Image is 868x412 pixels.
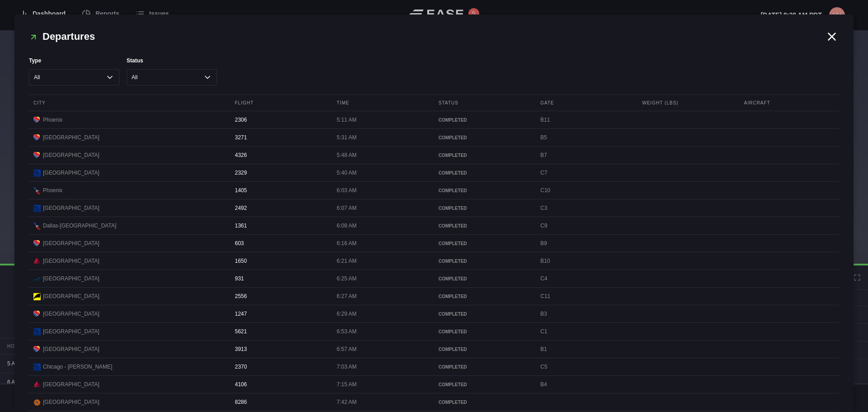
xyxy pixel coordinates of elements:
span: [GEOGRAPHIC_DATA] [43,204,99,212]
span: [GEOGRAPHIC_DATA] [43,239,99,247]
span: C11 [540,293,550,299]
span: [GEOGRAPHIC_DATA] [43,345,99,353]
div: COMPLETED [439,240,529,247]
div: City [29,95,228,111]
span: 7:42 AM [337,399,357,405]
span: 5:31 AM [337,134,357,141]
div: 2329 [231,164,330,181]
span: 7:15 AM [337,381,357,388]
label: Type [29,57,119,65]
div: COMPLETED [439,170,529,176]
div: COMPLETED [439,346,529,353]
div: Gate [536,95,635,111]
div: Flight [231,95,330,111]
span: Dallas-[GEOGRAPHIC_DATA] [43,222,116,230]
div: 2556 [231,288,330,305]
span: 6:03 AM [337,187,357,194]
div: COMPLETED [439,328,529,335]
span: 6:07 AM [337,205,357,211]
div: COMPLETED [439,258,529,265]
span: [GEOGRAPHIC_DATA] [43,327,99,336]
span: [GEOGRAPHIC_DATA] [43,292,99,300]
div: COMPLETED [439,134,529,141]
span: [GEOGRAPHIC_DATA] [43,310,99,318]
span: 6:25 AM [337,275,357,282]
span: 7:03 AM [337,364,357,370]
span: B11 [540,117,550,123]
span: 6:27 AM [337,293,357,299]
div: 603 [231,235,330,252]
div: 2306 [231,111,330,128]
div: Aircraft [740,95,839,111]
h2: Departures [29,29,825,44]
span: 6:08 AM [337,223,357,229]
div: 2492 [231,199,330,217]
div: 931 [231,270,330,287]
div: COMPLETED [439,293,529,300]
div: 1247 [231,305,330,322]
div: COMPLETED [439,275,529,282]
span: C3 [540,205,547,211]
span: B10 [540,258,550,264]
span: C9 [540,223,547,229]
span: Phoenix [43,116,62,124]
span: B3 [540,311,547,317]
span: 6:21 AM [337,258,357,264]
div: 4106 [231,376,330,393]
div: COMPLETED [439,117,529,123]
span: B7 [540,152,547,158]
span: B5 [540,134,547,141]
span: C1 [540,328,547,335]
span: C10 [540,187,550,194]
div: COMPLETED [439,364,529,370]
div: Time [332,95,432,111]
div: COMPLETED [439,381,529,388]
div: 1650 [231,252,330,270]
div: 4326 [231,147,330,164]
div: COMPLETED [439,399,529,406]
span: 6:57 AM [337,346,357,352]
div: 5621 [231,323,330,340]
div: 3271 [231,129,330,146]
div: 1405 [231,182,330,199]
span: [GEOGRAPHIC_DATA] [43,398,99,406]
div: 1361 [231,217,330,234]
span: B4 [540,381,547,388]
span: Phoenix [43,186,62,194]
span: C5 [540,364,547,370]
div: 3913 [231,341,330,358]
div: 8286 [231,393,330,411]
div: 2370 [231,358,330,375]
span: [GEOGRAPHIC_DATA] [43,380,99,388]
span: 6:29 AM [337,311,357,317]
span: [GEOGRAPHIC_DATA] [43,133,99,142]
span: [GEOGRAPHIC_DATA] [43,257,99,265]
div: COMPLETED [439,187,529,194]
span: B9 [540,240,547,246]
div: Status [434,95,533,111]
label: Status [127,57,217,65]
div: COMPLETED [439,152,529,159]
span: 5:48 AM [337,152,357,158]
div: Weight (lbs) [638,95,737,111]
span: C7 [540,170,547,176]
span: C4 [540,275,547,282]
span: 6:53 AM [337,328,357,335]
span: [GEOGRAPHIC_DATA] [43,151,99,159]
span: 5:40 AM [337,170,357,176]
span: Chicago - [PERSON_NAME] [43,363,112,371]
div: COMPLETED [439,311,529,317]
span: [GEOGRAPHIC_DATA] [43,169,99,177]
div: COMPLETED [439,205,529,212]
div: COMPLETED [439,223,529,229]
span: 6:16 AM [337,240,357,246]
span: B1 [540,346,547,352]
span: [GEOGRAPHIC_DATA] [43,275,99,283]
span: 5:11 AM [337,117,357,123]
